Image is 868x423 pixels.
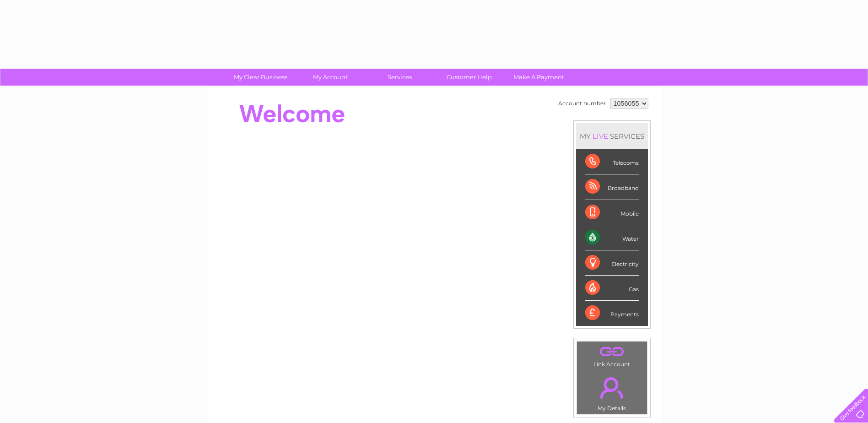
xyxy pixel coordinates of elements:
[585,174,639,200] div: Broadband
[577,341,647,370] td: Link Account
[585,276,639,301] div: Gas
[501,69,577,86] a: Make A Payment
[591,132,610,141] div: LIVE
[556,96,608,111] td: Account number
[576,123,648,149] div: MY SERVICES
[431,69,507,86] a: Customer Help
[223,69,298,86] a: My Clear Business
[585,250,639,276] div: Electricity
[292,69,368,86] a: My Account
[579,372,645,404] a: .
[577,369,647,414] td: My Details
[585,200,639,225] div: Mobile
[585,301,639,325] div: Payments
[585,225,639,250] div: Water
[362,69,437,86] a: Services
[585,149,639,174] div: Telecoms
[579,344,645,360] a: .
